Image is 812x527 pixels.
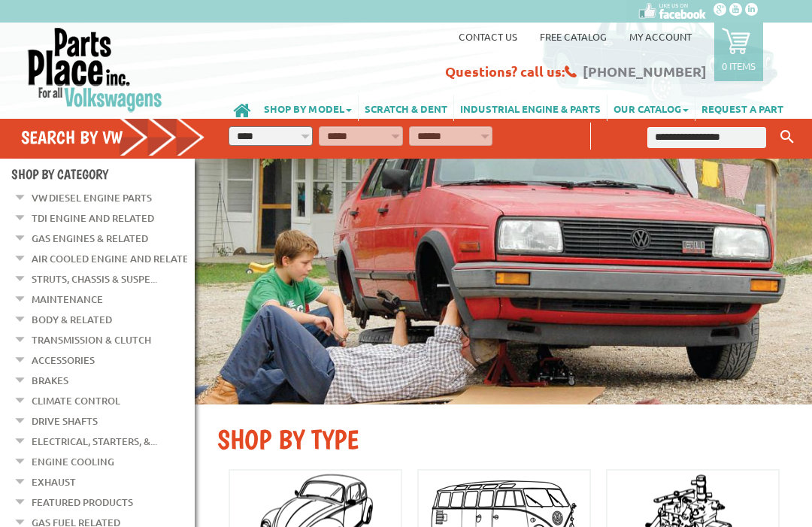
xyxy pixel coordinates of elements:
[540,30,607,43] a: Free Catalog
[32,208,154,228] a: TDI Engine and Related
[629,30,692,43] a: My Account
[11,166,195,182] h4: Shop By Category
[258,95,358,121] a: SHOP BY MODEL
[32,432,157,451] a: Electrical, Starters, &...
[32,350,95,370] a: Accessories
[359,95,453,121] a: SCRATCH & DENT
[714,23,763,81] a: 0 items
[607,95,695,121] a: OUR CATALOG
[776,125,798,150] button: Keyword Search
[32,371,68,390] a: Brakes
[21,126,205,148] h4: Search by VW
[32,330,151,350] a: Transmission & Clutch
[454,95,607,121] a: INDUSTRIAL ENGINE & PARTS
[459,30,517,43] a: Contact us
[26,26,164,113] img: Parts Place Inc!
[32,310,112,329] a: Body & Related
[32,229,148,248] a: Gas Engines & Related
[217,423,789,456] h2: SHOP BY TYPE
[32,492,133,512] a: Featured Products
[32,391,120,410] a: Climate Control
[695,95,789,121] a: REQUEST A PART
[32,269,157,289] a: Struts, Chassis & Suspe...
[32,411,98,431] a: Drive Shafts
[722,59,756,72] p: 0 items
[32,472,76,492] a: Exhaust
[32,188,152,207] a: VW Diesel Engine Parts
[195,159,812,404] img: First slide [900x500]
[32,249,195,268] a: Air Cooled Engine and Related
[32,452,114,471] a: Engine Cooling
[32,289,103,309] a: Maintenance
